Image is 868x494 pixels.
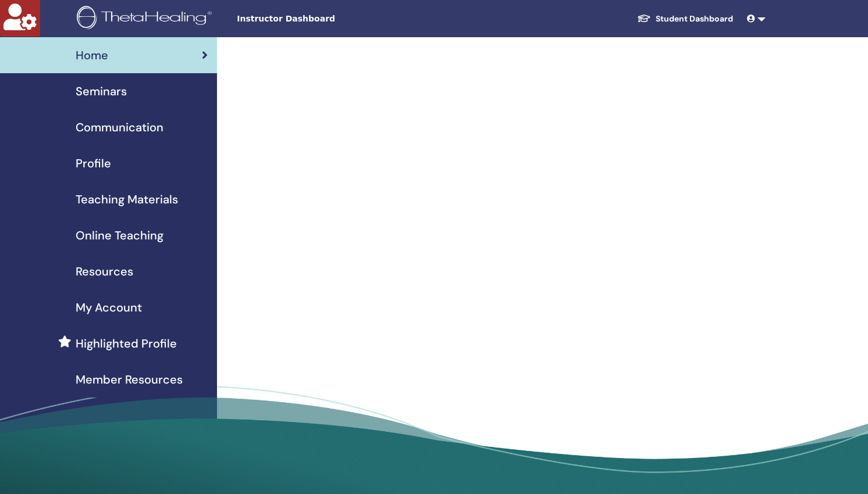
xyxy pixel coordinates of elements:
[76,155,111,172] span: Profile
[76,119,163,136] span: Communication
[76,227,163,244] span: Online Teaching
[77,6,216,32] img: logo.png
[76,299,142,316] span: My Account
[237,13,411,25] span: Instructor Dashboard
[76,371,183,388] span: Member Resources
[76,83,127,100] span: Seminars
[76,263,133,280] span: Resources
[76,46,108,64] span: Home
[76,191,178,208] span: Teaching Materials
[76,335,177,352] span: Highlighted Profile
[637,13,651,23] img: graduation-cap-white.svg
[628,8,742,30] a: Student Dashboard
